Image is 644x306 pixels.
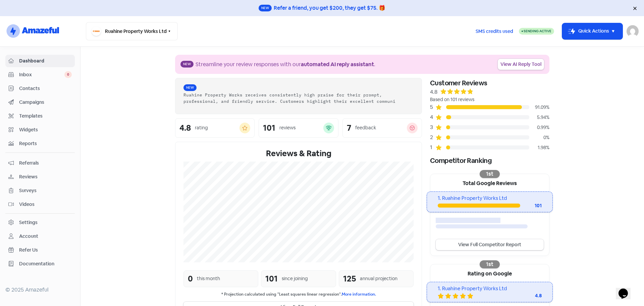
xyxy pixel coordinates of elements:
a: 7feedback [342,118,422,138]
a: SMS credits used [470,27,519,34]
span: Sending Active [524,29,551,33]
div: 3 [430,123,435,131]
div: 1st [480,170,500,178]
span: New [180,61,194,68]
div: 0% [529,134,549,141]
div: 101 [265,273,278,285]
div: 91.09% [529,104,549,111]
div: 1. Ruahine Property Works Ltd [438,285,541,293]
iframe: chat widget [616,279,637,299]
a: 4.8rating [175,118,255,138]
a: Referrals [5,157,75,169]
div: 0.99% [529,124,549,131]
span: Templates [19,113,72,120]
a: Campaigns [5,96,75,108]
a: Templates [5,110,75,122]
span: Refer Us [19,247,72,254]
div: Rating on Google [430,264,549,282]
div: 4.8 [179,124,191,132]
div: 1. Ruahine Property Works Ltd [438,194,541,202]
a: More information. [342,292,376,297]
a: Dashboard [5,55,75,67]
a: Documentation [5,258,75,270]
a: Inbox 0 [5,69,75,81]
span: Reviews [19,173,72,180]
span: Referrals [19,160,72,167]
div: 4.8 [515,292,542,299]
div: 1st [480,260,500,268]
img: User [627,25,639,37]
div: Streamline your review responses with our . [196,60,375,69]
div: 0 [188,273,193,285]
span: Reports [19,140,72,147]
a: Widgets [5,124,75,136]
button: Ruahine Property Works Ltd [86,22,178,40]
span: Widgets [19,126,72,133]
a: Reports [5,137,75,150]
div: 101 [263,124,275,132]
a: 101reviews [259,118,338,138]
div: 5 [430,103,435,111]
a: Reviews [5,171,75,183]
span: Documentation [19,260,72,267]
a: Videos [5,198,75,211]
div: 4 [430,113,435,121]
div: annual projection [360,275,397,282]
span: Campaigns [19,99,72,106]
div: Ruahine Property Works receives consistently high praise for their prompt, professional, and frie... [183,92,414,104]
div: Reviews & Rating [183,147,414,160]
span: New [259,5,272,11]
div: Total Google Reviews [430,174,549,191]
div: 125 [343,273,356,285]
div: reviews [279,124,296,131]
div: feedback [355,124,376,131]
div: Competitor Ranking [430,156,549,166]
span: Surveys [19,187,72,194]
span: Contacts [19,85,72,92]
span: Inbox [19,71,64,78]
div: this month [197,275,220,282]
div: since joining [282,275,308,282]
div: 7 [347,124,351,132]
a: Account [5,230,75,243]
button: Quick Actions [562,23,623,39]
span: Dashboard [19,57,72,64]
a: Refer Us [5,244,75,256]
a: View AI Reply Tool [498,59,544,70]
a: View Full Competitor Report [436,239,544,250]
div: 101 [520,202,542,209]
small: * Projection calculated using "Least squares linear regression". [183,291,414,298]
span: New [183,84,197,91]
a: Surveys [5,184,75,197]
a: Settings [5,216,75,229]
div: 2 [430,133,435,141]
div: rating [195,124,208,131]
span: SMS credits used [476,28,513,35]
div: Account [19,233,38,240]
div: Refer a friend, you get $200, they get $75. 🎁 [274,4,385,12]
b: automated AI reply assistant [301,61,374,68]
div: © 2025 Amazeful [5,286,75,294]
span: 0 [64,71,72,78]
div: 5.94% [529,114,549,121]
div: Settings [19,219,38,226]
div: 1.98% [529,144,549,151]
div: Customer Reviews [430,78,549,88]
div: Based on 101 reviews [430,96,549,103]
a: Sending Active [519,27,554,35]
span: Videos [19,201,72,208]
a: Contacts [5,82,75,95]
div: 4.8 [430,88,437,96]
div: 1 [430,143,435,151]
